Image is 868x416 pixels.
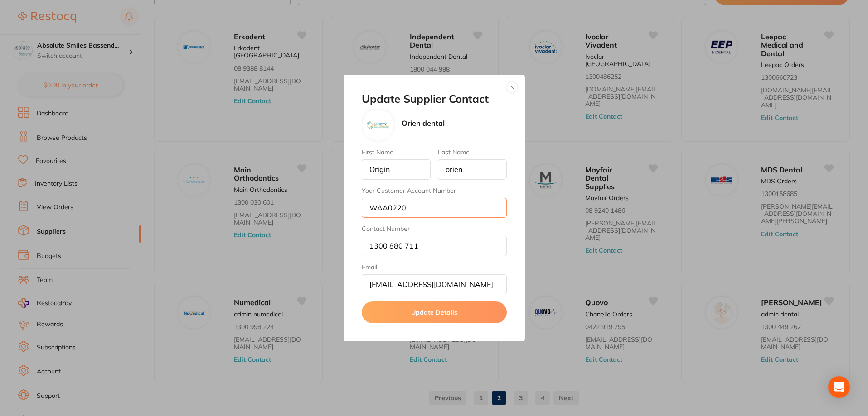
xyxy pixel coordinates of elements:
[362,263,507,271] label: Email
[362,225,507,232] label: Contact Number
[362,187,507,194] label: Your Customer Account Number
[402,119,445,127] p: Orien dental
[362,301,507,323] button: Update Details
[438,148,507,156] label: Last Name
[362,148,431,156] label: First Name
[367,121,389,129] img: Orien dental
[828,376,850,398] div: Open Intercom Messenger
[362,93,507,105] h2: Update Supplier Contact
